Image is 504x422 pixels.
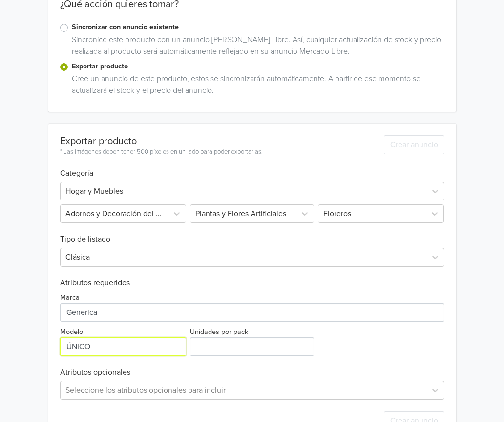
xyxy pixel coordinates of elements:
label: Marca [60,292,80,303]
h6: Categoría [60,157,444,178]
label: Sincronizar con anuncio existente [72,22,444,33]
div: Sincronice este producto con un anuncio [PERSON_NAME] Libre. Así, cualquier actualización de stoc... [68,34,444,61]
label: Unidades por pack [190,327,248,337]
h6: Atributos opcionales [60,368,444,377]
label: Modelo [60,327,83,337]
h6: Tipo de listado [60,223,444,244]
h6: Atributos requeridos [60,278,444,288]
label: Exportar producto [72,61,444,72]
div: * Las imágenes deben tener 500 píxeles en un lado para poder exportarlas. [60,147,263,157]
div: Cree un anuncio de este producto, estos se sincronizarán automáticamente. A partir de ese momento... [68,73,444,100]
div: Exportar producto [60,135,263,147]
button: Crear anuncio [384,135,444,154]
